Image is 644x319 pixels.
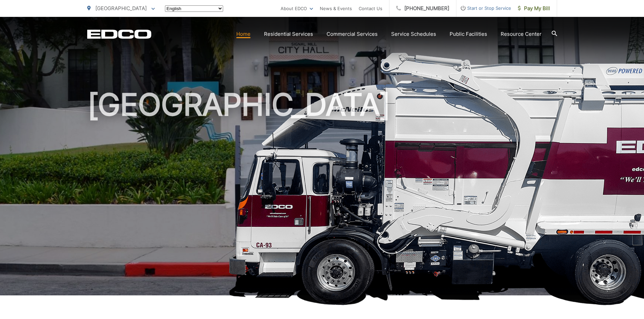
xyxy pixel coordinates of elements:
span: [GEOGRAPHIC_DATA] [95,5,147,11]
h1: [GEOGRAPHIC_DATA] [87,88,557,301]
a: Contact Us [359,4,382,12]
a: About EDCO [281,4,313,12]
a: Public Facilities [450,30,487,38]
span: Pay My Bill [518,4,550,12]
a: Service Schedules [391,30,436,38]
a: Resource Center [501,30,542,38]
a: Commercial Services [327,30,378,38]
a: Home [236,30,251,38]
select: Select a language [165,5,223,12]
a: EDCD logo. Return to the homepage. [87,29,151,39]
a: News & Events [320,4,352,12]
a: Residential Services [264,30,313,38]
